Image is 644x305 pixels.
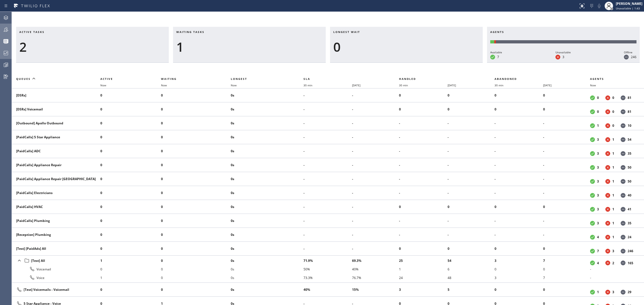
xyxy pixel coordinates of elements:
[352,105,399,114] li: -
[303,119,352,128] li: -
[597,123,599,128] dd: 1
[16,218,96,223] div: [PaidCalls] Plumbing
[303,161,352,169] li: -
[612,165,614,170] dd: 1
[231,273,303,282] li: 0s
[612,137,614,142] dd: 1
[16,266,96,272] div: Voicemail
[399,119,448,128] li: -
[303,244,352,253] li: -
[543,230,590,239] li: -
[590,137,595,142] dt: Available
[612,109,614,114] dd: 0
[161,83,167,87] span: Now
[16,204,96,209] div: [PaidCalls] HVAC
[100,83,106,87] span: Now
[399,256,448,265] li: 25
[231,91,303,100] li: 0s
[628,123,631,128] dd: 10
[231,217,303,225] li: 0s
[628,261,633,265] dd: 165
[303,91,352,100] li: -
[490,50,502,55] div: Available
[16,274,96,281] div: Voice
[543,105,590,114] li: 0
[16,191,96,195] div: [PaidCalls] Electricians
[543,133,590,142] li: -
[16,135,96,139] div: [PaidCalls] 5 Star Appliance
[100,189,161,197] li: 0
[16,93,96,98] div: [DSRs]
[495,105,543,114] li: 0
[352,273,399,282] li: 76.7%
[597,179,599,184] dd: 3
[448,244,495,253] li: 0
[161,265,231,273] li: 0
[399,273,448,282] li: 24
[495,230,543,239] li: -
[352,147,399,155] li: -
[100,77,113,81] span: Active
[161,203,231,211] li: 0
[100,133,161,142] li: 0
[399,203,448,211] li: 0
[605,249,610,254] dt: Unavailable
[333,30,360,34] span: Longest wait
[161,217,231,225] li: 0
[495,256,543,265] li: 3
[100,230,161,239] li: 0
[628,290,631,294] dd: 29
[100,119,161,128] li: 0
[16,121,96,125] div: [Outbound] Apollo Outbound
[333,39,480,55] div: 0
[16,232,96,237] div: [Reception] Plumbing
[597,151,599,156] dd: 3
[597,221,599,225] dd: 3
[497,55,499,59] dd: 7
[161,119,231,128] li: 0
[495,91,543,100] li: 0
[399,244,448,253] li: 0
[495,83,503,87] span: 30 min
[543,256,590,265] li: 7
[231,83,237,87] span: Now
[590,165,595,170] dt: Available
[231,203,303,211] li: 0s
[616,6,640,10] span: Unavailable | 1:43
[590,83,596,87] span: Now
[543,161,590,169] li: -
[161,273,231,282] li: 0
[161,91,231,100] li: 0
[495,217,543,225] li: -
[597,207,599,211] dd: 3
[590,179,595,184] dt: Available
[495,133,543,142] li: -
[597,95,599,100] dd: 0
[628,249,633,253] dd: 246
[231,175,303,183] li: 0s
[605,193,610,198] dt: Unavailable
[590,109,595,114] dt: Available
[100,285,161,294] li: 0
[605,290,610,295] dt: Unavailable
[612,261,614,265] dd: 2
[597,290,599,294] dd: 1
[590,77,604,81] span: Agents
[19,39,166,55] div: 2
[621,151,625,156] dt: Offline
[590,193,595,198] dt: Available
[621,221,625,226] dt: Offline
[303,105,352,114] li: -
[161,77,177,81] span: Waiting
[555,55,560,59] dt: Unavailable
[100,265,161,273] li: 0
[612,193,614,198] dd: 1
[303,83,312,87] span: 30 min
[628,235,631,239] dd: 24
[231,119,303,128] li: 0s
[100,105,161,114] li: 0
[16,246,96,251] div: [Test] [PaidAds] All
[590,151,595,156] dt: Available
[352,244,399,253] li: -
[495,119,543,128] li: -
